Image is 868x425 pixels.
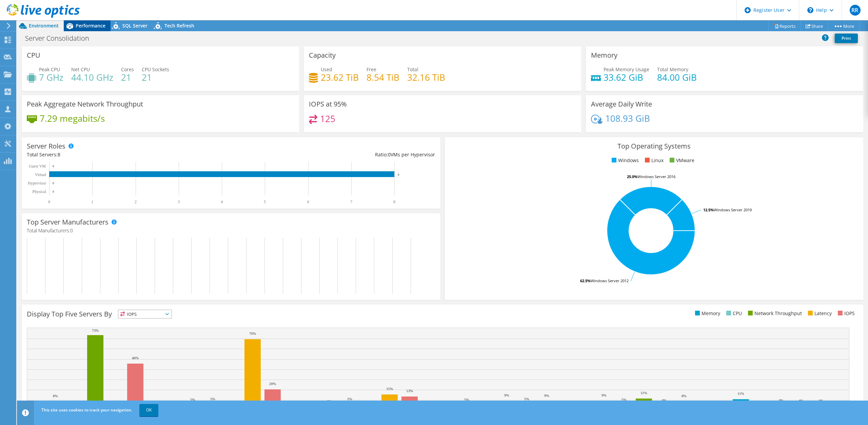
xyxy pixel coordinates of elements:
text: 5% [464,398,469,402]
a: Reports [768,21,801,31]
text: 6 [307,199,309,204]
tspan: Windows Server 2019 [714,207,752,212]
text: 5 [264,199,266,204]
span: 0 [388,151,391,158]
li: Windows [610,157,639,164]
span: Performance [76,22,105,29]
span: Environment [29,22,59,29]
li: Network Throughput [746,310,802,317]
h4: Total Manufacturers: [27,227,435,234]
text: 2% [113,400,118,404]
span: 0 [70,227,73,234]
text: 0 [53,165,54,168]
h4: 23.62 TiB [321,74,359,81]
h1: Server Consolidation [22,35,100,42]
h4: 44.10 GHz [71,74,113,81]
text: 9% [504,393,509,397]
text: 11% [737,391,744,395]
text: 70% [249,331,256,335]
text: 3 [178,199,180,204]
span: Peak CPU [39,66,60,73]
h4: 125 [320,115,335,122]
li: Memory [693,310,720,317]
text: 8% [53,394,58,398]
h4: 8.54 TiB [367,74,399,81]
text: 46% [132,356,139,360]
span: CPU Sockets [142,66,169,73]
span: RR [850,5,861,16]
span: Net CPU [71,66,90,73]
span: 8 [58,151,60,158]
span: This site uses cookies to track your navigation. [41,407,132,413]
span: IOPS [118,310,172,318]
text: Physical [32,189,46,194]
tspan: Windows Server 2016 [637,174,675,179]
span: SQL Server [122,22,147,29]
text: 13% [406,389,413,393]
text: 4 [221,199,223,204]
h3: Peak Aggregate Network Throughput [27,100,143,108]
a: Share [801,21,828,31]
text: 4% [818,399,824,403]
li: VMware [668,157,694,164]
h3: Top Server Manufacturers [27,218,108,226]
text: 2 [135,199,137,204]
span: Total [407,66,418,73]
tspan: 25.0% [627,174,637,179]
tspan: Windows Server 2012 [591,278,629,283]
text: 73% [92,328,99,332]
text: 8 [398,173,399,176]
h3: Memory [591,52,617,59]
text: 0 [53,190,54,193]
h3: IOPS at 95% [309,100,347,108]
text: 0 [53,181,54,185]
span: Used [321,66,332,73]
text: 9% [601,393,607,397]
h4: 21 [121,74,134,81]
h3: Server Roles [27,142,65,150]
a: OK [139,404,158,416]
text: 15% [386,387,393,391]
span: Free [367,66,376,73]
h4: 108.93 GiB [605,115,650,122]
text: 11% [640,391,647,395]
text: Virtual [35,172,46,177]
text: 3% [327,399,332,403]
text: 1 [91,199,93,204]
text: 5% [347,397,352,401]
text: 5% [524,397,529,401]
text: 5% [622,398,627,402]
h3: CPU [27,52,40,59]
h3: Average Daily Write [591,100,652,108]
h3: Top Operating Systems [450,142,858,150]
span: Peak Memory Usage [604,66,649,73]
text: 7 [350,199,352,204]
text: 20% [269,382,276,386]
span: Cores [121,66,134,73]
h4: 32.16 TiB [407,74,445,81]
svg: \n [807,7,813,13]
span: Tech Refresh [164,22,194,29]
li: CPU [725,310,742,317]
text: 4% [778,398,784,402]
li: IOPS [836,310,855,317]
text: Guest VM [29,164,46,169]
text: Hypervisor [28,181,46,186]
li: Linux [643,157,664,164]
a: Print [835,34,858,43]
h4: 84.00 GiB [657,74,697,81]
text: 9% [544,393,549,398]
text: 0 [48,199,50,204]
text: 8 [393,199,395,204]
text: 5% [190,398,195,402]
text: 5% [210,397,215,401]
tspan: 62.5% [580,278,591,283]
tspan: 12.5% [703,207,714,212]
div: Total Servers: [27,151,231,158]
h4: 7.29 megabits/s [40,115,105,122]
h3: Capacity [309,52,336,59]
h4: 7 GHz [39,74,63,81]
text: 8% [682,394,687,398]
text: 4% [798,399,804,403]
h4: 21 [142,74,169,81]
